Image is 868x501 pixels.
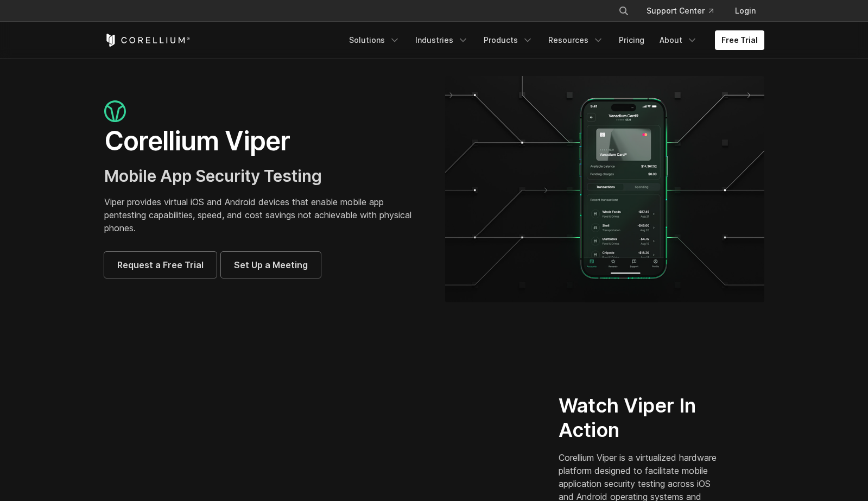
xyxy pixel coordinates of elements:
[726,1,764,21] a: Login
[612,30,651,50] a: Pricing
[409,30,475,50] a: Industries
[343,30,764,50] div: Navigation Menu
[605,1,764,21] div: Navigation Menu
[559,394,723,442] h2: Watch Viper In Action
[234,258,308,271] span: Set Up a Meeting
[542,30,610,50] a: Resources
[343,30,407,50] a: Solutions
[104,125,423,157] h1: Corellium Viper
[104,252,217,278] a: Request a Free Trial
[221,252,321,278] a: Set Up a Meeting
[104,100,126,123] img: viper_icon_large
[477,30,540,50] a: Products
[653,30,704,50] a: About
[445,76,764,302] img: viper_hero
[117,258,204,271] span: Request a Free Trial
[104,166,322,186] span: Mobile App Security Testing
[104,34,191,47] a: Corellium Home
[638,1,722,21] a: Support Center
[104,195,423,234] p: Viper provides virtual iOS and Android devices that enable mobile app pentesting capabilities, sp...
[715,30,764,50] a: Free Trial
[614,1,633,21] button: Search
